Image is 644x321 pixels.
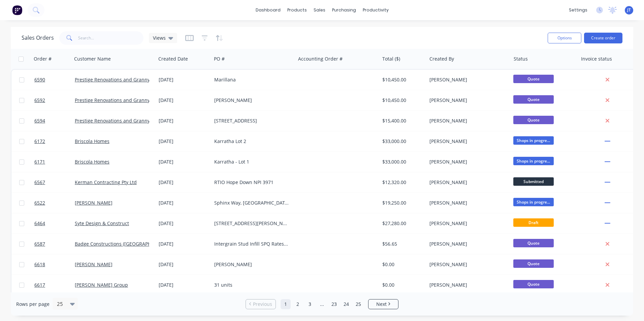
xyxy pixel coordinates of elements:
a: 6592 [34,90,75,110]
div: Invoice status [581,56,612,62]
div: Status [514,56,528,62]
a: Previous page [246,301,276,308]
h1: Sales Orders [22,35,54,41]
div: [DATE] [159,158,209,165]
div: $12,320.00 [382,179,422,186]
div: [PERSON_NAME] [429,138,504,145]
img: Factory [12,5,22,15]
div: PO # [214,56,225,62]
div: [PERSON_NAME] [429,200,504,206]
div: Customer Name [74,56,111,62]
a: 6594 [34,111,75,131]
div: productivity [359,5,392,15]
span: Quote [513,259,554,268]
a: [PERSON_NAME] [75,200,112,206]
span: 6618 [34,261,45,268]
a: Page 24 [341,299,351,309]
span: Quote [513,239,554,247]
div: [STREET_ADDRESS][PERSON_NAME] [214,220,289,227]
div: [PERSON_NAME] [429,220,504,227]
div: [DATE] [159,220,209,227]
div: RTIO Hope Down NPI 3971 [214,179,289,186]
a: Next page [368,301,398,308]
ul: Pagination [243,299,401,309]
a: 6587 [34,234,75,254]
span: Quote [513,280,554,288]
span: Quote [513,75,554,83]
div: [DATE] [159,76,209,83]
div: Order # [34,56,52,62]
div: Karratha Lot 2 [214,138,289,145]
input: Search... [78,31,144,45]
a: 6590 [34,70,75,90]
span: Shops in progre... [513,157,554,165]
button: Create order [584,33,622,43]
span: 6590 [34,76,45,83]
div: [PERSON_NAME] [429,158,504,165]
span: 6522 [34,200,45,206]
div: [DATE] [159,282,209,288]
div: $10,450.00 [382,97,422,104]
div: [STREET_ADDRESS] [214,117,289,124]
span: 6567 [34,179,45,186]
span: 6594 [34,117,45,124]
button: Options [548,33,581,43]
a: Briscola Homes [75,138,109,144]
span: Quote [513,116,554,124]
div: [PERSON_NAME] [429,241,504,247]
span: 6172 [34,138,45,145]
div: $15,400.00 [382,117,422,124]
span: JT [627,7,631,13]
div: [DATE] [159,117,209,124]
a: Page 23 [329,299,339,309]
a: Briscola Homes [75,158,109,165]
span: 6464 [34,220,45,227]
a: 6171 [34,152,75,172]
div: Created Date [158,56,188,62]
span: 6587 [34,241,45,247]
div: [PERSON_NAME] [429,261,504,268]
a: Page 25 [353,299,363,309]
div: purchasing [329,5,359,15]
a: 6567 [34,172,75,192]
span: 6592 [34,97,45,104]
div: $56.65 [382,241,422,247]
a: [PERSON_NAME] Group [75,282,128,288]
a: Page 3 [305,299,315,309]
span: Rows per page [16,301,50,308]
span: Submitted [513,177,554,186]
a: [PERSON_NAME] [75,261,112,267]
a: Page 2 [293,299,303,309]
a: Prestige Renovations and Granny Flats PTY LTD [75,97,181,103]
a: 6464 [34,213,75,234]
div: Marillana [214,76,289,83]
span: Previous [253,301,272,308]
div: $0.00 [382,261,422,268]
span: Draft [513,218,554,227]
div: [PERSON_NAME] [214,261,289,268]
div: [DATE] [159,261,209,268]
a: 6618 [34,254,75,275]
div: [PERSON_NAME] [429,282,504,288]
div: [PERSON_NAME] [429,179,504,186]
div: Karratha - Lot 1 [214,158,289,165]
div: Intergrain Stud Infill SPQ Rates in [GEOGRAPHIC_DATA] [214,241,289,247]
span: 6171 [34,158,45,165]
span: Shops in progre... [513,136,554,145]
div: $0.00 [382,282,422,288]
div: [DATE] [159,200,209,206]
div: 31 units [214,282,289,288]
a: 6617 [34,275,75,295]
a: Syte Design & Construct [75,220,129,226]
div: settings [566,5,591,15]
div: sales [310,5,329,15]
a: Kerman Contracting Pty Ltd [75,179,137,185]
a: Prestige Renovations and Granny Flats PTY LTD [75,76,181,83]
a: Badge Constructions ([GEOGRAPHIC_DATA]) Pty Ltd [75,241,189,247]
div: [DATE] [159,241,209,247]
a: dashboard [252,5,284,15]
div: $33,000.00 [382,158,422,165]
div: $10,450.00 [382,76,422,83]
div: [PERSON_NAME] [429,76,504,83]
div: [PERSON_NAME] [214,97,289,104]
